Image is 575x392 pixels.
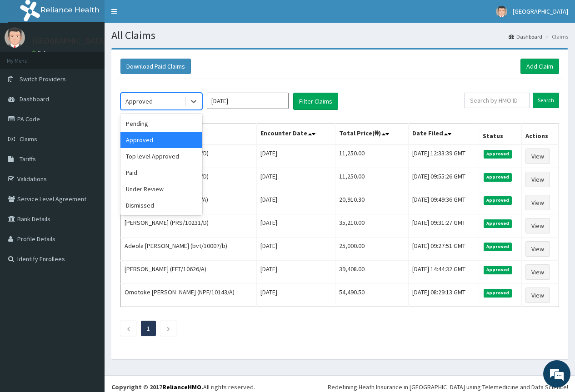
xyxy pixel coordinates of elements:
[120,181,202,197] div: Under Review
[525,172,550,187] a: View
[408,238,479,261] td: [DATE] 09:27:51 GMT
[47,51,153,63] div: Chat with us now
[484,219,512,228] span: Approved
[257,261,335,284] td: [DATE]
[120,132,202,148] div: Approved
[166,324,170,332] a: Next page
[121,261,257,284] td: [PERSON_NAME] (EFT/10626/A)
[408,191,479,214] td: [DATE] 09:49:36 GMT
[335,191,409,214] td: 20,910.30
[543,33,568,40] li: Claims
[408,284,479,307] td: [DATE] 08:29:13 GMT
[408,124,479,145] th: Date Filed
[335,261,409,284] td: 39,408.00
[147,324,150,332] a: Page 1 is your current page
[120,59,191,74] button: Download Paid Claims
[496,6,507,17] img: User Image
[5,248,173,280] textarea: Type your message and hit 'Enter'
[521,124,559,145] th: Actions
[484,289,512,297] span: Approved
[257,238,335,261] td: [DATE]
[32,50,54,56] a: Online
[121,214,257,238] td: [PERSON_NAME] (PRS/10231/D)
[257,191,335,214] td: [DATE]
[257,124,335,145] th: Encounter Date
[111,383,203,391] strong: Copyright © 2017 .
[17,45,37,68] img: d_794563401_company_1708531726252_794563401
[53,114,125,206] span: We're online!
[335,284,409,307] td: 54,490.50
[484,173,512,181] span: Approved
[335,238,409,261] td: 25,000.00
[120,148,202,164] div: Top level Approved
[525,218,550,233] a: View
[293,93,338,110] button: Filter Claims
[121,284,257,307] td: Omotoke [PERSON_NAME] (NPF/10143/A)
[162,383,201,391] a: RelianceHMO
[149,5,171,26] div: Minimize live chat window
[464,93,530,108] input: Search by HMO ID
[408,168,479,191] td: [DATE] 09:55:26 GMT
[328,382,568,392] div: Redefining Heath Insurance in [GEOGRAPHIC_DATA] using Telemedicine and Data Science!
[525,149,550,164] a: View
[207,93,289,109] input: Select Month and Year
[335,124,409,145] th: Total Price(₦)
[533,93,559,108] input: Search
[20,155,36,163] span: Tariffs
[408,261,479,284] td: [DATE] 14:44:32 GMT
[509,33,542,40] a: Dashboard
[120,164,202,181] div: Paid
[513,7,568,15] span: [GEOGRAPHIC_DATA]
[335,214,409,238] td: 35,210.00
[20,75,66,83] span: Switch Providers
[335,168,409,191] td: 11,250.00
[121,238,257,261] td: Adeola [PERSON_NAME] (bvt/10007/b)
[525,195,550,210] a: View
[484,266,512,274] span: Approved
[120,115,202,132] div: Pending
[257,284,335,307] td: [DATE]
[257,168,335,191] td: [DATE]
[125,97,153,106] div: Approved
[484,243,512,251] span: Approved
[525,288,550,303] a: View
[520,59,559,74] a: Add Claim
[484,150,512,158] span: Approved
[126,324,130,332] a: Previous page
[5,27,25,48] img: User Image
[257,214,335,238] td: [DATE]
[20,135,37,143] span: Claims
[335,144,409,168] td: 11,250.00
[408,214,479,238] td: [DATE] 09:31:27 GMT
[525,264,550,280] a: View
[484,196,512,204] span: Approved
[111,30,568,41] h1: All Claims
[32,37,107,45] p: [GEOGRAPHIC_DATA]
[120,197,202,213] div: Dismissed
[479,124,521,145] th: Status
[20,95,49,103] span: Dashboard
[257,144,335,168] td: [DATE]
[525,241,550,257] a: View
[408,144,479,168] td: [DATE] 12:33:39 GMT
